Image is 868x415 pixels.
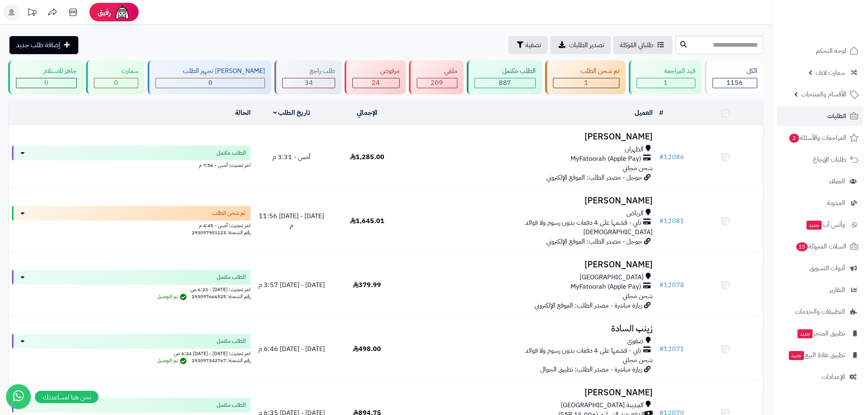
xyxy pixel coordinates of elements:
[372,78,380,88] span: 24
[813,154,846,165] span: طلبات الإرجاع
[659,152,664,162] span: #
[283,78,335,88] div: 34
[635,108,653,118] a: العميل
[475,66,536,76] div: الطلب مكتمل
[94,66,138,76] div: سمارت
[235,108,251,118] a: الحالة
[623,355,653,365] span: شحن مجاني
[806,219,845,230] span: وآتس آب
[801,89,846,100] span: الأقسام والمنتجات
[777,106,863,126] a: الطلبات
[544,60,627,94] a: تم شحن الطلب 1
[637,66,695,76] div: قيد المراجعه
[499,78,511,88] span: 887
[16,78,76,88] div: 0
[613,36,672,54] a: طلباتي المُوكلة
[569,40,604,50] span: تصدير الطلبات
[571,154,641,164] span: MyFatoorah (Apple Pay)
[157,357,189,364] span: تم التوصيل
[659,344,664,354] span: #
[350,216,384,226] span: 1,645.01
[627,60,703,94] a: قيد المراجعه 1
[408,132,653,141] h3: [PERSON_NAME]
[408,388,653,397] h3: [PERSON_NAME]
[353,344,381,354] span: 498.00
[546,237,642,246] span: جوجل - مصدر الطلب: الموقع الإلكتروني
[659,344,684,354] a: #12071
[208,78,212,88] span: 0
[571,282,641,292] span: MyFatoorah (Apple Pay)
[777,150,863,169] a: طلبات الإرجاع
[797,328,845,339] span: تطبيق المتجر
[659,216,684,226] a: #12081
[625,145,644,154] span: الظهران
[156,78,265,88] div: 0
[525,346,641,356] span: تابي - قسّمها على 4 دفعات بدون رسوم ولا فوائد
[659,152,684,162] a: #12086
[353,280,381,290] span: 379.99
[525,40,541,50] span: تصفية
[273,60,343,94] a: طلب راجع 34
[16,66,77,76] div: جاهز للاستلام
[431,78,443,88] span: 209
[829,176,845,187] span: العملاء
[659,108,663,118] a: #
[114,78,118,88] span: 0
[417,78,457,88] div: 209
[815,67,845,78] span: سمارت لايف
[155,66,265,76] div: [PERSON_NAME] تجهيز الطلب
[550,36,611,54] a: تصدير الطلبات
[408,260,653,269] h3: [PERSON_NAME]
[258,344,325,354] span: [DATE] - [DATE] 6:46 م
[114,4,130,21] img: ai-face.png
[788,349,845,361] span: تطبيق نقاط البيع
[777,215,863,235] a: وآتس آبجديد
[584,78,588,88] span: 1
[827,110,846,122] span: الطلبات
[9,36,78,54] a: إضافة طلب جديد
[258,280,325,290] span: [DATE] - [DATE] 3:57 م
[816,45,846,57] span: لوحة التحكم
[777,302,863,322] a: التطبيقات والخدمات
[659,280,684,290] a: #12078
[789,351,804,360] span: جديد
[580,273,644,282] span: [GEOGRAPHIC_DATA]
[777,345,863,365] a: تطبيق نقاط البيعجديد
[546,173,642,182] span: جوجل - مصدر الطلب: الموقع الإلكتروني
[353,78,399,88] div: 24
[192,357,251,364] span: رقم الشحنة: 293097342767
[465,60,544,94] a: الطلب مكتمل 887
[777,237,863,256] a: السلات المتروكة15
[627,337,644,346] span: صفوى
[777,193,863,213] a: المدونة
[553,66,619,76] div: تم شحن الطلب
[272,152,311,162] span: أمس - 3:31 م
[352,66,399,76] div: مرفوض
[12,221,251,229] div: اخر تحديث: أمس - 4:45 م
[273,108,311,118] a: تاريخ الطلب
[305,78,313,88] span: 34
[417,66,457,76] div: ملغي
[282,66,335,76] div: طلب راجع
[626,209,644,218] span: الرياض
[777,128,863,148] a: المراجعات والأسئلة2
[827,197,845,209] span: المدونة
[809,262,845,274] span: أدوات التسويق
[797,329,813,338] span: جديد
[822,371,845,383] span: الإعدادات
[583,227,653,237] span: [DEMOGRAPHIC_DATA]
[777,258,863,278] a: أدوات التسويق
[777,324,863,343] a: تطبيق المتجرجديد
[343,60,407,94] a: مرفوض 24
[713,66,757,76] div: الكل
[475,78,535,88] div: 887
[98,7,111,17] span: رفيق
[12,160,251,169] div: اخر تحديث: أمس - 7:56 م
[217,149,246,157] span: الطلب مكتمل
[22,4,42,23] a: تحديثات المنصة
[540,365,642,374] span: زيارة مباشرة - مصدر الطلب: تطبيق الجوال
[85,60,146,94] a: سمارت 0
[664,78,668,88] span: 1
[408,196,653,205] h3: [PERSON_NAME]
[157,293,189,300] span: تم التوصيل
